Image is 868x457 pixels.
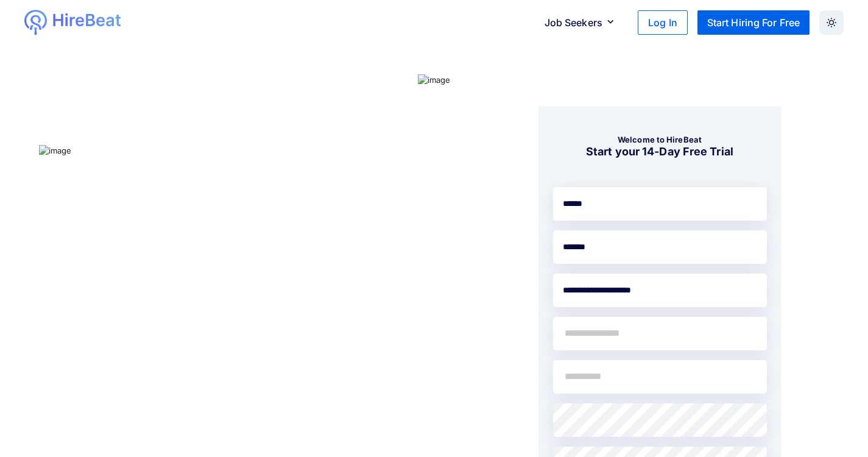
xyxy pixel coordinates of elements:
button: Log In [638,10,688,35]
a: logologo [24,10,165,35]
button: Job Seekers [535,10,629,35]
b: Start your 14-Day Free Trial [586,145,733,158]
img: logo [52,10,122,32]
img: image [418,74,451,87]
b: Welcome to HireBeat [618,135,702,144]
button: Dark Mode [819,10,844,35]
img: logo [24,10,47,35]
button: Start Hiring For Free [697,10,810,35]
